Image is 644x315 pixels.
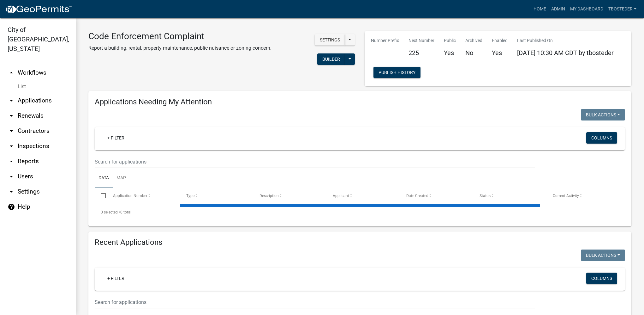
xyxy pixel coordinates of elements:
i: arrow_drop_down [8,112,15,120]
span: Date Created [406,194,428,198]
button: Columns [586,273,617,284]
span: Application Number [113,194,147,198]
input: Search for applications [95,155,535,168]
a: My Dashboard [568,3,606,15]
p: Archived [465,37,482,44]
a: tbosteder [606,3,639,15]
datatable-header-cell: Description [253,188,327,203]
p: Number Prefix [371,37,399,44]
span: 0 selected / [101,210,120,214]
input: Search for applications [95,296,535,309]
h5: Yes [444,49,456,57]
button: Publish History [373,67,420,78]
span: Type [186,194,194,198]
datatable-header-cell: Application Number [107,188,180,203]
a: Admin [549,3,568,15]
h4: Recent Applications [95,238,625,247]
datatable-header-cell: Applicant [327,188,400,203]
button: Builder [317,53,345,65]
a: Home [531,3,549,15]
button: Settings [315,34,345,46]
h5: No [465,49,482,57]
h4: Applications Needing My Attention [95,97,625,107]
h5: 225 [408,49,434,57]
datatable-header-cell: Date Created [400,188,473,203]
a: + Filter [102,273,129,284]
p: Enabled [492,37,508,44]
i: arrow_drop_down [8,127,15,135]
p: Next Number [408,37,434,44]
datatable-header-cell: Type [180,188,253,203]
datatable-header-cell: Current Activity [547,188,620,203]
i: arrow_drop_down [8,97,15,104]
i: arrow_drop_down [8,142,15,150]
span: Applicant [333,194,349,198]
p: Public [444,37,456,44]
div: 0 total [95,204,625,220]
wm-modal-confirm: Workflow Publish History [373,71,420,76]
h3: Code Enforcement Complaint [88,31,271,42]
a: Data [95,168,113,188]
i: arrow_drop_down [8,157,15,165]
span: Status [480,194,491,198]
button: Bulk Actions [581,109,625,120]
a: + Filter [102,132,129,144]
span: Description [259,194,279,198]
i: arrow_drop_up [8,69,15,77]
span: [DATE] 10:30 AM CDT by tbosteder [517,49,614,57]
a: Map [113,168,130,188]
span: Current Activity [553,194,579,198]
i: arrow_drop_down [8,188,15,195]
datatable-header-cell: Select [95,188,107,203]
datatable-header-cell: Status [474,188,547,203]
h5: Yes [492,49,508,57]
p: Report a building, rental, property maintenance, public nuisance or zoning concern. [88,44,271,52]
p: Last Published On [517,37,614,44]
i: help [8,203,15,211]
button: Bulk Actions [581,250,625,261]
i: arrow_drop_down [8,173,15,180]
button: Columns [586,132,617,144]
